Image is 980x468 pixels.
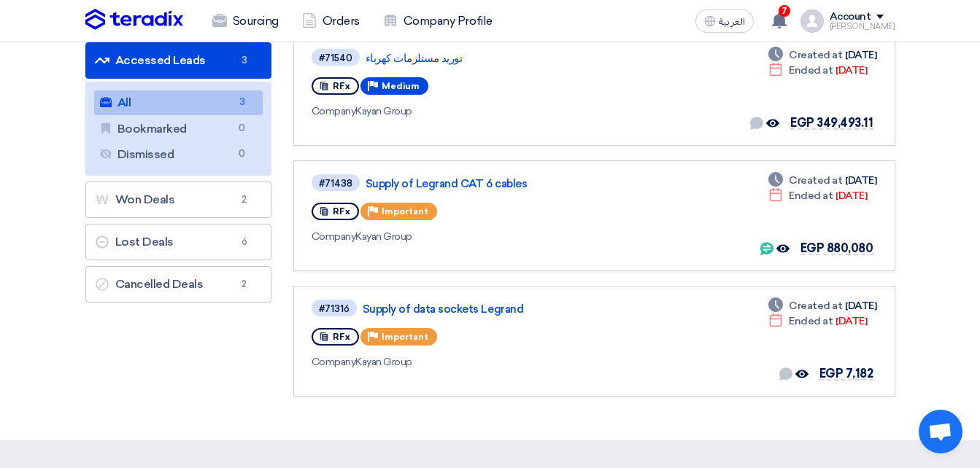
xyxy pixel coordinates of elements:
span: Important [382,332,428,342]
button: العربية [695,9,754,33]
span: 6 [236,235,253,249]
span: Ended at [789,63,833,78]
div: [DATE] [768,47,876,63]
span: RFx [333,81,350,91]
span: Company [312,356,356,368]
a: All [94,90,263,115]
a: Sourcing [201,5,290,37]
span: Created at [789,173,842,188]
span: EGP 880,080 [800,241,873,255]
span: Company [312,230,356,243]
a: Bookmarked [94,117,263,141]
span: Ended at [789,188,833,203]
span: EGP 7,182 [819,367,873,381]
a: توريد مستلزمات كهرباء [366,52,730,65]
a: Dismissed [94,142,263,167]
div: [DATE] [768,63,867,78]
div: Kayan Group [312,354,730,370]
div: [DATE] [768,298,876,313]
span: 7 [779,5,790,17]
span: 3 [234,95,251,110]
span: Important [382,206,428,217]
a: Lost Deals6 [85,224,271,260]
span: EGP 349,493.11 [790,116,873,130]
span: 0 [234,121,251,136]
span: 2 [236,192,253,207]
a: Supply of Legrand CAT 6 cables [366,177,730,190]
img: Teradix logo [85,9,183,31]
img: profile_test.png [800,9,824,33]
span: RFx [333,332,350,342]
div: [PERSON_NAME] [830,23,895,31]
div: Account [830,11,871,23]
span: العربية [719,17,745,27]
a: Won Deals2 [85,182,271,218]
a: Company Profile [371,5,504,37]
a: Orders [290,5,371,37]
span: RFx [333,206,350,217]
div: Kayan Group [312,229,733,244]
div: Kayan Group [312,104,733,119]
div: #71316 [319,304,350,313]
span: Created at [789,298,842,313]
span: Ended at [789,313,833,329]
span: Company [312,105,356,117]
div: [DATE] [768,173,876,188]
div: #71438 [319,179,352,188]
div: [DATE] [768,188,867,203]
a: Cancelled Deals2 [85,266,271,303]
span: Created at [789,47,842,63]
div: Open chat [919,410,962,453]
a: Accessed Leads3 [85,42,271,79]
div: [DATE] [768,313,867,329]
div: #71540 [319,53,352,63]
span: 0 [234,147,251,162]
span: 3 [236,53,253,68]
span: 2 [236,277,253,292]
span: Medium [382,81,420,91]
a: Supply of data sockets Legrand [363,303,728,316]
